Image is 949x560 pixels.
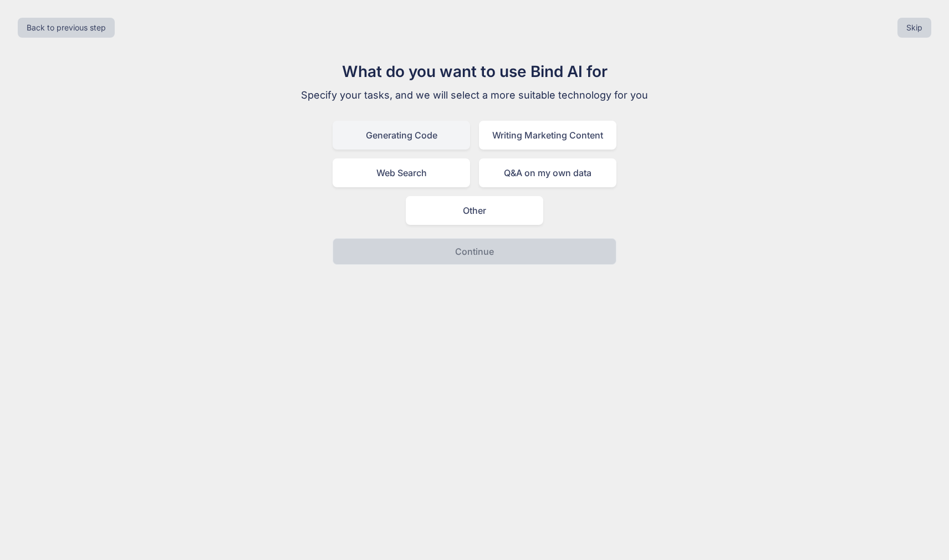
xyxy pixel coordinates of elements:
p: Specify your tasks, and we will select a more suitable technology for you [288,88,661,103]
button: Continue [333,238,616,265]
button: Back to previous step [18,18,115,38]
div: Writing Marketing Content [479,121,616,150]
div: Web Search [333,158,470,187]
button: Skip [897,18,931,38]
p: Continue [455,245,494,258]
div: Generating Code [333,121,470,150]
h1: What do you want to use Bind AI for [288,60,661,83]
div: Q&A on my own data [479,158,616,187]
div: Other [406,196,543,225]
